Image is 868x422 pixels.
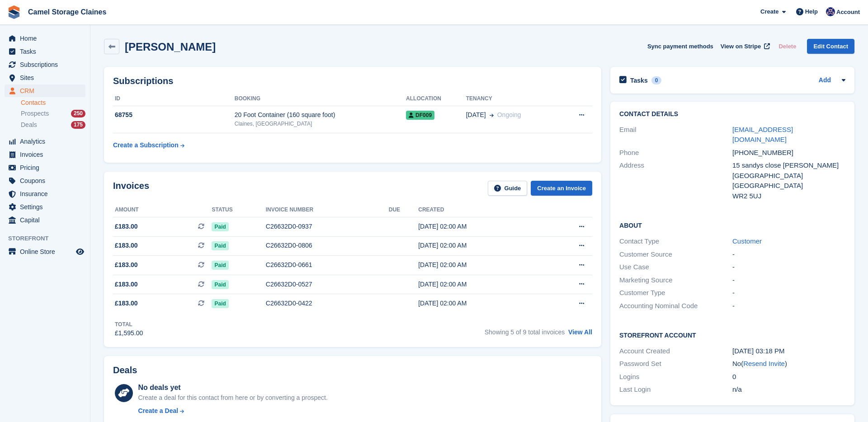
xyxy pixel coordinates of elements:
[266,203,389,217] th: Invoice number
[732,359,845,369] div: No
[20,214,74,226] span: Capital
[732,275,845,286] div: -
[20,201,74,213] span: Settings
[732,160,845,171] div: 15 sandys close [PERSON_NAME]
[212,280,228,289] span: Paid
[20,58,74,71] span: Subscriptions
[5,201,85,213] a: menu
[20,148,74,161] span: Invoices
[418,299,543,308] div: [DATE] 02:00 AM
[20,84,74,97] span: CRM
[5,214,85,226] a: menu
[805,7,818,16] span: Help
[115,320,143,328] div: Total
[721,42,761,51] span: View on Stripe
[732,181,845,191] div: [GEOGRAPHIC_DATA]
[741,360,787,367] span: ( )
[418,280,543,289] div: [DATE] 02:00 AM
[113,76,592,86] h2: Subscriptions
[732,249,845,260] div: -
[5,58,85,71] a: menu
[113,181,149,196] h2: Invoices
[212,222,228,231] span: Paid
[235,92,406,106] th: Booking
[212,299,228,308] span: Paid
[619,220,845,230] h2: About
[826,7,835,16] img: Rod
[212,203,265,217] th: Status
[760,7,778,16] span: Create
[20,188,74,200] span: Insurance
[113,137,184,154] a: Create a Subscription
[389,203,418,217] th: Due
[619,346,732,356] div: Account Created
[531,181,592,196] a: Create an Invoice
[113,365,137,375] h2: Deals
[115,328,143,338] div: £1,595.00
[115,299,138,308] span: £183.00
[5,45,85,58] a: menu
[212,241,228,250] span: Paid
[619,148,732,158] div: Phone
[5,188,85,200] a: menu
[732,148,845,158] div: [PHONE_NUMBER]
[732,301,845,311] div: -
[266,280,389,289] div: C26632D0-0527
[619,111,845,118] h2: Contact Details
[418,241,543,250] div: [DATE] 02:00 AM
[266,222,389,231] div: C26632D0-0937
[619,275,732,286] div: Marketing Source
[235,110,406,120] div: 20 Foot Container (160 square foot)
[5,32,85,45] a: menu
[619,372,732,382] div: Logins
[115,280,138,289] span: £183.00
[8,234,90,243] span: Storefront
[619,236,732,247] div: Contact Type
[406,111,434,120] span: DF009
[21,98,85,107] a: Contacts
[647,39,713,54] button: Sync payment methods
[5,135,85,148] a: menu
[619,125,732,145] div: Email
[21,120,85,130] a: Deals 175
[732,384,845,395] div: n/a
[24,5,110,19] a: Camel Storage Claines
[5,245,85,258] a: menu
[651,76,662,84] div: 0
[418,260,543,270] div: [DATE] 02:00 AM
[138,393,327,403] div: Create a deal for this contact from here or by converting a prospect.
[406,92,466,106] th: Allocation
[115,260,138,270] span: £183.00
[630,76,648,84] h2: Tasks
[717,39,772,54] a: View on Stripe
[488,181,528,196] a: Guide
[732,346,845,356] div: [DATE] 03:18 PM
[20,174,74,187] span: Coupons
[775,39,800,54] button: Delete
[732,237,762,245] a: Customer
[743,360,785,367] a: Resend Invite
[732,126,793,144] a: [EMAIL_ADDRESS][DOMAIN_NAME]
[235,120,406,128] div: Claines, [GEOGRAPHIC_DATA]
[138,406,327,416] a: Create a Deal
[5,71,85,84] a: menu
[732,262,845,272] div: -
[466,92,560,106] th: Tenancy
[619,384,732,395] div: Last Login
[21,121,37,129] span: Deals
[732,288,845,298] div: -
[732,191,845,202] div: WR2 5UJ
[21,109,85,118] a: Prospects 250
[836,8,860,17] span: Account
[113,203,212,217] th: Amount
[266,241,389,250] div: C26632D0-0806
[212,261,228,270] span: Paid
[732,171,845,181] div: [GEOGRAPHIC_DATA]
[113,110,235,120] div: 68755
[20,161,74,174] span: Pricing
[5,174,85,187] a: menu
[7,5,21,19] img: stora-icon-8386f47178a22dfd0bd8f6a31ec36ba5ce8667c1dd55bd0f319d3a0aa187defe.svg
[619,288,732,298] div: Customer Type
[819,75,831,86] a: Add
[113,141,179,150] div: Create a Subscription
